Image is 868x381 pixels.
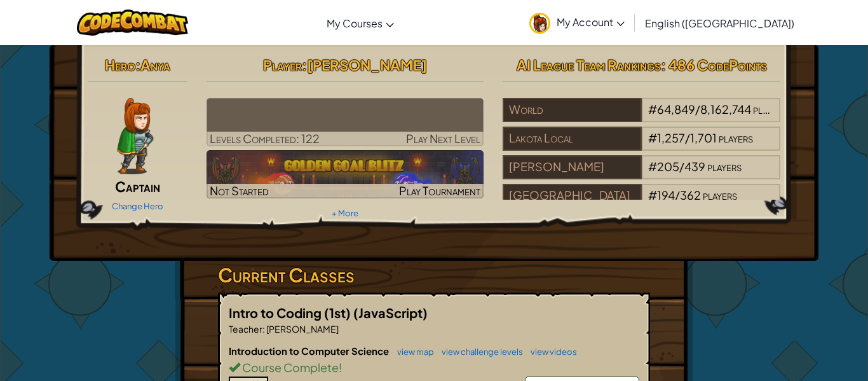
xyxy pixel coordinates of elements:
[210,183,269,198] span: Not Started
[645,17,794,30] span: English ([GEOGRAPHIC_DATA])
[229,305,353,321] span: Intro to Coding (1st)
[648,188,657,202] span: #
[77,10,188,36] img: CodeCombat logo
[399,183,480,198] span: Play Tournament
[557,15,625,29] span: My Account
[685,130,690,145] span: /
[503,167,780,182] a: [PERSON_NAME]#205/439players
[207,150,484,198] a: Not StartedPlay Tournament
[327,17,383,30] span: My Courses
[503,127,641,151] div: Lakota Local
[703,188,737,202] span: players
[105,56,135,74] span: Hero
[700,102,751,116] span: 8,162,744
[503,184,641,208] div: [GEOGRAPHIC_DATA]
[690,130,717,145] span: 1,701
[684,159,705,174] span: 439
[218,261,650,289] h3: Current Classes
[719,130,753,145] span: players
[657,188,675,202] span: 194
[263,56,302,74] span: Player
[140,56,170,74] span: Anya
[680,188,701,202] span: 362
[675,188,680,202] span: /
[639,6,801,40] a: English ([GEOGRAPHIC_DATA])
[406,131,480,146] span: Play Next Level
[707,159,742,174] span: players
[695,102,700,116] span: /
[135,56,140,74] span: :
[517,56,661,74] span: AI League Team Rankings
[207,150,484,198] img: Golden Goal
[265,323,339,335] span: [PERSON_NAME]
[210,131,320,146] span: Levels Completed: 122
[339,360,342,375] span: !
[753,102,787,116] span: players
[657,130,685,145] span: 1,257
[115,177,160,195] span: Captain
[117,98,153,174] img: captain-pose.png
[524,347,577,357] a: view videos
[332,208,358,218] a: + More
[229,323,262,335] span: Teacher
[657,102,695,116] span: 64,849
[229,345,391,357] span: Introduction to Computer Science
[503,98,641,122] div: World
[648,159,657,174] span: #
[207,98,484,146] a: Play Next Level
[353,305,428,321] span: (JavaScript)
[503,155,641,179] div: [PERSON_NAME]
[523,3,631,43] a: My Account
[307,56,427,74] span: [PERSON_NAME]
[503,139,780,153] a: Lakota Local#1,257/1,701players
[240,360,339,375] span: Course Complete
[503,110,780,125] a: World#64,849/8,162,744players
[661,56,767,74] span: : 486 CodePoints
[435,347,523,357] a: view challenge levels
[503,196,780,211] a: [GEOGRAPHIC_DATA]#194/362players
[648,102,657,116] span: #
[391,347,434,357] a: view map
[112,201,163,211] a: Change Hero
[648,130,657,145] span: #
[262,323,265,335] span: :
[657,159,679,174] span: 205
[679,159,684,174] span: /
[302,56,307,74] span: :
[320,6,400,40] a: My Courses
[529,13,550,34] img: avatar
